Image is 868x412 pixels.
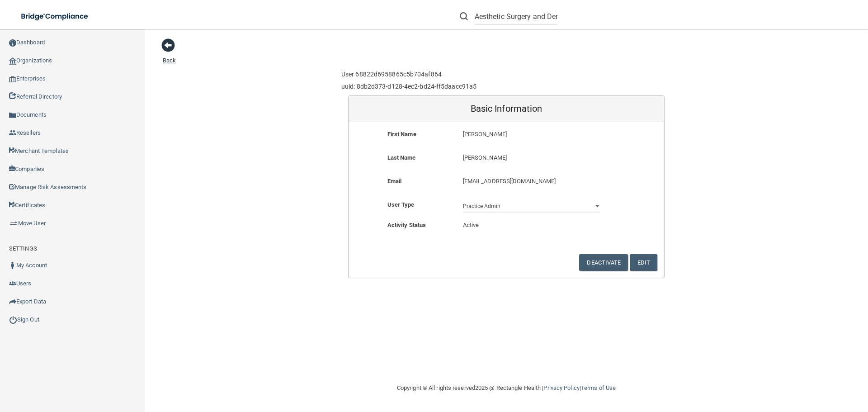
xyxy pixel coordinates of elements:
img: briefcase.64adab9b.png [9,219,18,228]
b: Last Name [387,154,416,161]
b: User Type [387,201,415,208]
img: ic_dashboard_dark.d01f4a41.png [9,39,16,47]
div: Copyright © All rights reserved 2025 @ Rectangle Health | | [341,374,671,403]
img: enterprise.0d942306.png [9,76,16,82]
input: Search [475,8,557,25]
img: ic_reseller.de258add.png [9,129,16,137]
img: bridge_compliance_login_screen.278c3ca4.svg [14,7,97,26]
h6: uuid: 8db2d373-d128-4ec2-bd24-ff5daacc91a5 [341,83,476,90]
h6: User 68822d6958865c5b704af864 [341,71,476,78]
b: First Name [387,131,416,137]
b: Activity Status [387,222,426,228]
img: ic-search.3b580494.png [460,12,468,20]
img: ic_power_dark.7ecde6b1.png [9,316,17,324]
img: icon-export.b9366987.png [9,298,16,305]
b: Email [387,178,402,185]
a: Back [163,46,176,64]
img: icon-documents.8dae5593.png [9,112,16,119]
img: organization-icon.f8decf85.png [9,57,16,65]
iframe: Drift Widget Chat Controller [712,348,857,384]
a: Terms of Use [581,384,616,391]
div: Basic Information [349,96,664,122]
label: SETTINGS [9,243,37,254]
button: Deactivate [579,254,628,271]
a: Privacy Policy [543,384,579,391]
p: [PERSON_NAME] [463,129,600,140]
p: Active [463,220,600,231]
p: [PERSON_NAME] [463,152,600,163]
p: [EMAIL_ADDRESS][DOMAIN_NAME] [463,176,600,187]
button: Edit [630,254,657,271]
img: ic_user_dark.df1a06c3.png [9,262,16,269]
img: icon-users.e205127d.png [9,280,16,287]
